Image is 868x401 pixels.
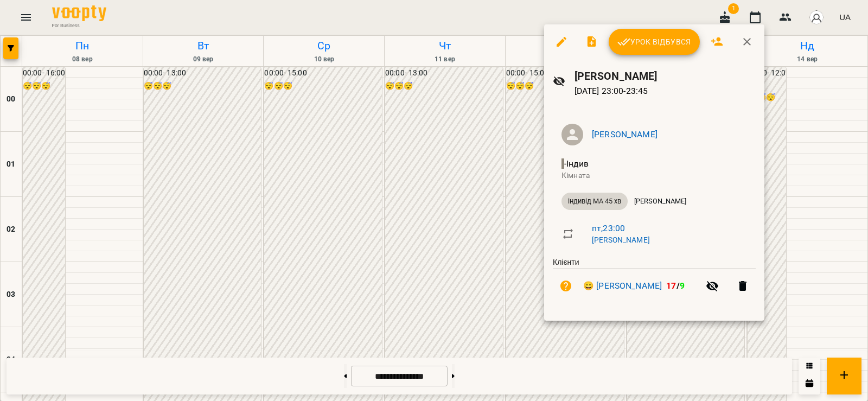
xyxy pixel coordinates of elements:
[592,129,658,139] a: [PERSON_NAME]
[592,235,650,244] a: [PERSON_NAME]
[617,35,691,48] span: Урок відбувся
[553,257,756,308] ul: Клієнти
[628,193,693,210] div: [PERSON_NAME]
[561,158,591,169] span: - Індив
[553,273,579,299] button: Візит ще не сплачено. Додати оплату?
[583,279,662,292] a: 😀 [PERSON_NAME]
[666,281,685,291] b: /
[575,85,756,98] p: [DATE] 23:00 - 23:45
[561,170,747,181] p: Кімната
[561,196,628,206] span: індивід МА 45 хв
[609,29,700,55] button: Урок відбувся
[666,281,676,291] span: 17
[592,223,625,233] a: пт , 23:00
[575,68,756,85] h6: [PERSON_NAME]
[680,281,685,291] span: 9
[628,196,693,206] span: [PERSON_NAME]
